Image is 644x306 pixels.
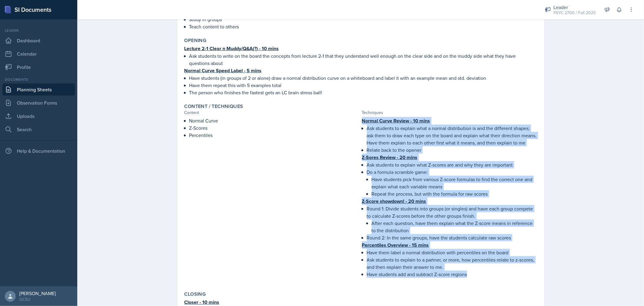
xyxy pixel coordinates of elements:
p: Z-Scores [189,124,360,132]
u: Percentiles Overview - 15 mins [362,242,429,249]
div: Techniques [362,109,537,116]
p: Relate back to the opener [367,146,537,154]
p: After each question, have them explain what the Z-score means in reference to the distribution [372,220,537,234]
div: Documents [2,77,75,82]
div: GCSU [19,296,56,302]
p: Round 2: In the same groups, have the students calculate raw scores [367,234,537,241]
a: Profile [2,61,75,73]
div: [PERSON_NAME] [19,290,56,296]
a: Planning Sheets [2,83,75,96]
p: Have students (in groups of 2 or alone) draw a normal distribution curve on a whiteboard and labe... [189,74,537,82]
p: Ask students to explain to a partner, or more, how percentiles relate to z-scores, and then expla... [367,256,537,271]
a: Observation Forms [2,97,75,109]
p: Have them label a normal distribution with percentiles on the board [367,249,537,256]
p: Have students add and subtract Z-score regions [367,271,537,278]
label: Closing [184,291,206,297]
p: Normal Curve [189,117,360,124]
p: Do a formula scramble game: [367,168,537,176]
label: Opening [184,37,207,44]
a: Dashboard [2,34,75,47]
div: Leader [553,4,596,11]
p: Repeat the process, but with the formula for raw scores [372,190,537,197]
label: Content / Techniques [184,103,243,109]
p: Round 1: Divide students into groups (or singles) and have each group compete to calculate Z-scor... [367,205,537,220]
div: Help & Documentation [2,145,75,157]
u: Closer - 10 mins [184,299,219,306]
u: Lecture 2-1 Clear n Muddy/Q&A(?) - 10 mins [184,45,279,52]
a: Search [2,123,75,135]
div: Leader [2,28,75,33]
p: Ask students to explain what Z-scores are and why they are important [367,161,537,168]
div: Content [184,109,360,116]
p: Ask students to explain what a normal distribution is and the different shapes; ask them to draw ... [367,125,537,146]
p: Percentiles [189,132,360,139]
a: Uploads [2,110,75,122]
p: Teach content to others [189,23,537,30]
p: Have students pick from various Z-score formulas to find the correct one and explain what each va... [372,176,537,190]
p: Have them repeat this with 5 examples total [189,82,537,89]
u: Normal Curve Review - 10 mins [362,117,430,124]
u: Z-Sores Review - 20 mins [362,154,418,161]
p: Ask students to write on the board the concepts from lecture 2-1 that they understand well enough... [189,52,537,67]
a: Calendar [2,48,75,60]
p: The person who finishes the fastest gets an LC brain stress ball! [189,89,537,96]
p: Study in groups [189,16,537,23]
u: Z-Score showdown! - 20 mins [362,198,426,205]
u: Normal Curve Speed Label - 5 mins [184,67,262,74]
div: PSYC 2700 / Fall 2025 [553,10,596,16]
